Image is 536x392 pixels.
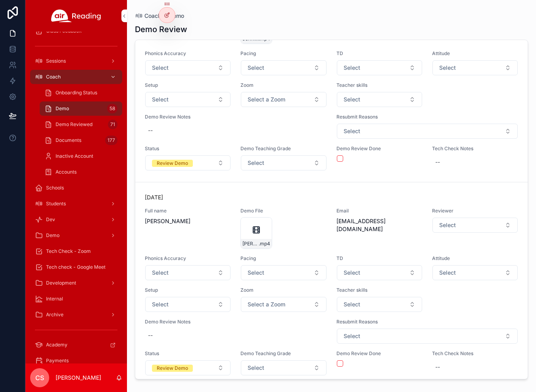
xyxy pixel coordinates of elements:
[51,10,101,22] img: App logo
[30,54,122,68] a: Sessions
[145,145,231,152] span: Status
[30,228,122,243] a: Demo
[152,300,169,308] span: Select
[435,158,440,166] div: --
[30,181,122,195] a: Schools
[107,104,117,113] div: 58
[344,64,360,72] span: Select
[337,265,422,280] button: Select Button
[40,165,122,179] a: Accounts
[30,197,122,211] a: Students
[241,155,326,170] button: Select Button
[240,255,327,262] span: Pacing
[248,300,285,308] span: Select a Zoom
[248,364,264,372] span: Select
[152,269,169,277] span: Select
[248,269,264,277] span: Select
[152,96,169,103] span: Select
[56,374,101,382] p: [PERSON_NAME]
[35,373,44,382] span: CS
[145,155,231,170] button: Select Button
[105,136,117,145] div: 177
[145,217,231,225] span: [PERSON_NAME]
[344,127,360,135] span: Select
[432,265,518,280] button: Select Button
[432,145,518,152] span: Tech Check Notes
[336,145,423,152] span: Demo Review Done
[336,287,423,293] span: Teacher skills
[56,90,97,96] span: Onboarding Status
[40,101,122,116] a: Demo58
[344,96,360,103] span: Select
[56,169,77,175] span: Accounts
[30,308,122,322] a: Archive
[145,255,231,262] span: Phonics Accuracy
[46,264,106,270] span: Tech check - Google Meet
[240,350,327,357] span: Demo Teaching Grade
[40,117,122,132] a: Demo Reviewed71
[145,360,231,375] button: Select Button
[336,208,423,214] span: Email
[30,338,122,352] a: Academy
[336,350,423,357] span: Demo Review Done
[56,153,93,159] span: Inactive Account
[145,193,163,201] p: [DATE]
[432,60,518,75] button: Select Button
[336,217,423,233] span: [EMAIL_ADDRESS][DOMAIN_NAME]
[46,58,66,64] span: Sessions
[432,218,518,233] button: Select Button
[46,201,66,207] span: Students
[337,297,422,312] button: Select Button
[344,332,360,340] span: Select
[439,64,456,72] span: Select
[46,296,63,302] span: Internal
[30,276,122,290] a: Development
[30,244,122,258] a: Tech Check - Zoom
[46,342,67,348] span: Academy
[248,159,264,167] span: Select
[439,221,456,229] span: Select
[240,82,327,88] span: Zoom
[242,241,259,247] span: [PERSON_NAME]-video
[56,105,69,112] span: Demo
[46,185,64,191] span: Schools
[157,365,188,372] div: Review Demo
[30,354,122,368] a: Payments
[145,82,231,88] span: Setup
[148,126,153,134] div: --
[432,208,518,214] span: Reviewer
[145,319,327,325] span: Demo Review Notes
[169,12,184,20] a: Demo
[30,70,122,84] a: Coach
[336,50,423,57] span: TD
[56,121,92,128] span: Demo Reviewed
[144,12,161,20] span: Coach
[135,24,187,35] h1: Demo Review
[145,60,231,75] button: Select Button
[46,74,61,80] span: Coach
[152,64,169,72] span: Select
[145,350,231,357] span: Status
[40,133,122,147] a: Documents177
[46,248,91,254] span: Tech Check - Zoom
[336,319,519,325] span: Resubmit Reasons
[344,269,360,277] span: Select
[432,255,518,262] span: Attitude
[240,287,327,293] span: Zoom
[40,149,122,163] a: Inactive Account
[241,265,326,280] button: Select Button
[439,269,456,277] span: Select
[344,300,360,308] span: Select
[259,241,270,247] span: .mp4
[240,208,327,214] span: Demo File
[145,114,327,120] span: Demo Review Notes
[241,92,326,107] button: Select Button
[336,114,519,120] span: Resubmit Reasons
[145,92,231,107] button: Select Button
[248,96,285,103] span: Select a Zoom
[337,92,422,107] button: Select Button
[336,82,423,88] span: Teacher skills
[40,86,122,100] a: Onboarding Status
[241,360,326,375] button: Select Button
